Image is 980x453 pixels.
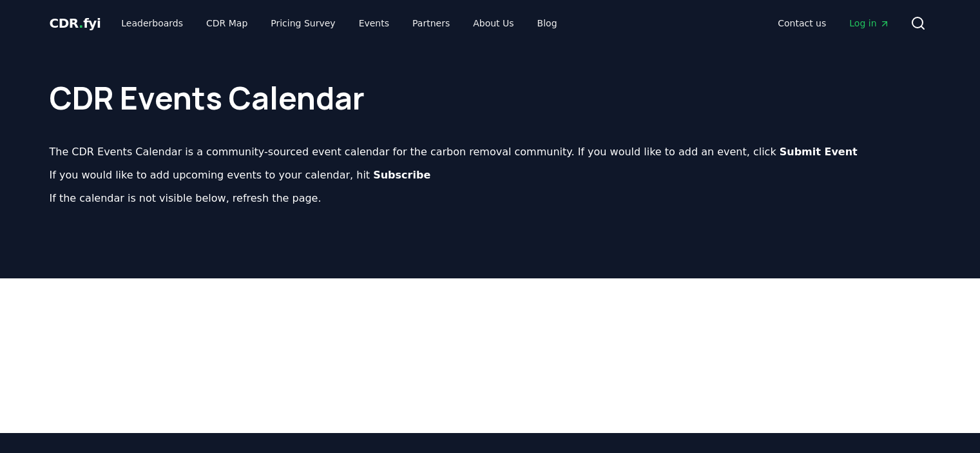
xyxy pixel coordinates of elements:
[50,57,931,113] h1: CDR Events Calendar
[79,15,83,31] span: .
[111,12,193,35] a: Leaderboards
[767,12,836,35] a: Contact us
[767,12,899,35] nav: Main
[50,191,931,206] p: If the calendar is not visible below, refresh the page.
[402,12,460,35] a: Partners
[260,12,345,35] a: Pricing Survey
[349,12,399,35] a: Events
[849,17,889,30] span: Log in
[196,12,258,35] a: CDR Map
[50,168,931,183] p: If you would like to add upcoming events to your calendar, hit
[50,15,101,31] span: CDR fyi
[780,146,858,158] b: Submit Event
[373,169,430,181] b: Subscribe
[50,144,931,160] p: The CDR Events Calendar is a community-sourced event calendar for the carbon removal community. I...
[50,14,101,32] a: CDR.fyi
[111,12,567,35] nav: Main
[839,12,899,35] a: Log in
[463,12,524,35] a: About Us
[527,12,568,35] a: Blog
